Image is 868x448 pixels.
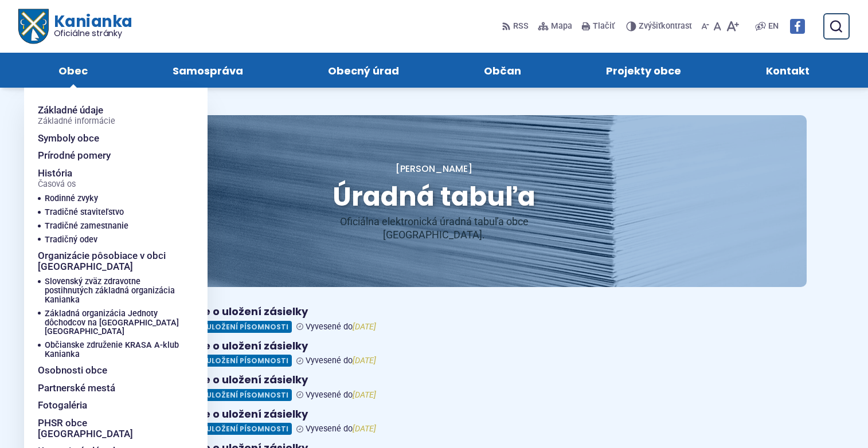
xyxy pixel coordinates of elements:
[711,14,724,38] button: Nastaviť pôvodnú veľkosť písma
[593,22,615,32] span: Tlačiť
[502,14,531,38] a: RSS
[45,339,180,361] a: Občianske združenie KRASA A-klub Kanianka
[38,129,180,147] a: Symboly obce
[297,53,430,88] a: Obecný úrad
[38,361,180,379] a: Osobnosti obce
[38,164,162,192] a: HistóriaČasová os
[724,14,741,38] button: Zväčšiť veľkosť písma
[18,9,132,44] a: Logo Kanianka, prejsť na domovskú stránku.
[38,101,115,129] span: Základné údaje
[790,19,805,34] img: Prejsť na Facebook stránku
[484,53,521,88] span: Občan
[768,19,779,33] span: EN
[45,233,97,247] span: Tradičný odev
[38,396,180,414] a: Fotogaléria
[38,396,87,414] span: Fotogaléria
[45,192,98,206] span: Rodinné zvyky
[38,379,180,397] a: Partnerské mestá
[54,29,132,37] span: Oficiálne stránky
[28,53,119,88] a: Obec
[551,19,572,33] span: Mapa
[575,53,712,88] a: Projekty obce
[328,53,399,88] span: Obecný úrad
[45,206,175,219] a: Tradičné staviteľstvo
[766,19,781,33] a: EN
[147,408,721,435] a: Oznámenie o uložení zásielky Oznámenia o uložení písomnosti Vyvesené do[DATE]
[513,19,529,33] span: RSS
[296,215,572,241] p: Oficiálna elektronická úradná tabuľa obce [GEOGRAPHIC_DATA].
[38,180,76,189] span: Časová os
[38,361,107,379] span: Osobnosti obce
[38,247,180,275] a: Organizácie pôsobiace v obci [GEOGRAPHIC_DATA]
[48,14,132,38] span: Kanianka
[639,21,661,31] span: Zvýšiť
[699,14,711,38] button: Zmenšiť veľkosť písma
[142,53,274,88] a: Samospráva
[38,117,115,126] span: Základné informácie
[606,53,681,88] span: Projekty obce
[735,53,840,88] a: Kontakt
[58,53,88,88] span: Obec
[766,53,810,88] span: Kontakt
[579,14,617,38] button: Tlačiť
[147,374,721,401] a: Oznámenie o uložení zásielky Oznámenia o uložení písomnosti Vyvesené do[DATE]
[639,22,692,32] span: kontrast
[147,340,721,367] a: Oznámenie o uložení zásielky Oznámenia o uložení písomnosti Vyvesené do[DATE]
[396,162,472,175] a: [PERSON_NAME]
[38,164,76,192] span: História
[38,101,180,129] a: Základné údajeZákladné informácie
[38,129,99,147] span: Symboly obce
[453,53,552,88] a: Občan
[333,178,535,215] span: Úradná tabuľa
[173,53,243,88] span: Samospráva
[45,307,180,339] a: Základná organizácia Jednoty dôchodcov na [GEOGRAPHIC_DATA] [GEOGRAPHIC_DATA]
[45,219,128,233] span: Tradičné zamestnanie
[38,414,180,442] a: PHSR obce [GEOGRAPHIC_DATA]
[535,14,574,38] a: Mapa
[38,379,115,397] span: Partnerské mestá
[626,14,694,38] button: Zvýšiťkontrast
[45,233,175,247] a: Tradičný odev
[45,192,175,206] a: Rodinné zvyky
[38,147,111,164] span: Prírodné pomery
[147,305,721,333] a: Oznámenie o uložení zásielky Oznámenia o uložení písomnosti Vyvesené do[DATE]
[45,206,124,219] span: Tradičné staviteľstvo
[18,9,48,44] img: Prejsť na domovskú stránku
[45,219,175,233] a: Tradičné zamestnanie
[45,275,180,307] a: Slovenský zväz zdravotne postihnutých základná organizácia Kanianka
[38,147,180,164] a: Prírodné pomery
